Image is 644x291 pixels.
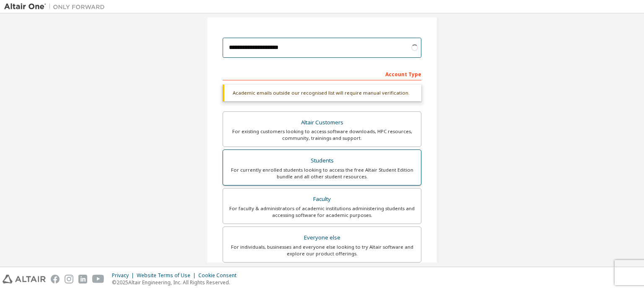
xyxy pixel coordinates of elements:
[78,275,87,283] img: linkedin.svg
[223,85,421,101] div: Academic emails outside our recognised list will require manual verification.
[228,232,416,244] div: Everyone else
[228,167,416,180] div: For currently enrolled students looking to access the free Altair Student Edition bundle and all ...
[223,67,421,80] div: Account Type
[112,279,241,286] p: © 2025 Altair Engineering, Inc. All Rights Reserved.
[65,275,73,283] img: instagram.svg
[92,275,104,283] img: youtube.svg
[228,205,416,219] div: For faculty & administrators of academic institutions administering students and accessing softwa...
[228,117,416,129] div: Altair Customers
[228,128,416,142] div: For existing customers looking to access software downloads, HPC resources, community, trainings ...
[51,275,60,283] img: facebook.svg
[228,244,416,257] div: For individuals, businesses and everyone else looking to try Altair software and explore our prod...
[228,155,416,167] div: Students
[112,272,137,279] div: Privacy
[4,3,109,11] img: Altair One
[198,272,241,279] div: Cookie Consent
[3,275,46,283] img: altair_logo.svg
[137,272,198,279] div: Website Terms of Use
[228,193,416,205] div: Faculty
